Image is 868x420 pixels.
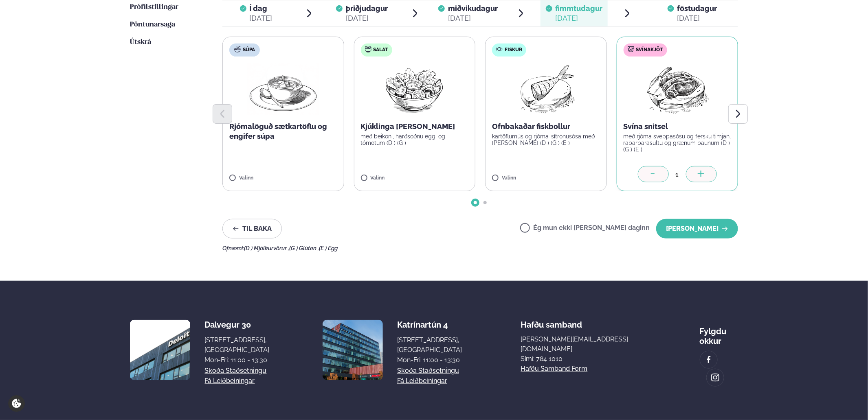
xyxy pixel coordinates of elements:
[636,47,663,53] span: Svínakjöt
[496,46,503,52] img: fish.svg
[707,369,724,386] a: image alt
[361,133,469,146] p: með beikoni, harðsoðnu eggi og tómötum (D ) (G )
[700,320,738,346] div: Fylgdu okkur
[319,245,338,252] span: (E ) Egg
[483,201,487,204] span: Go to slide 2
[704,355,713,365] img: image alt
[130,4,178,11] span: Prófílstillingar
[365,46,371,52] img: salad.svg
[492,122,600,131] p: Ofnbakaðar fiskbollur
[448,4,498,13] span: miðvikudagur
[521,313,582,330] span: Hafðu samband
[624,122,732,131] p: Svína snitsel
[205,335,270,355] div: [STREET_ADDRESS], [GEOGRAPHIC_DATA]
[397,335,462,355] div: [STREET_ADDRESS], [GEOGRAPHIC_DATA]
[492,133,600,146] p: kartöflumús og rjóma-sítrónusósa með [PERSON_NAME] (D ) (G ) (E )
[205,366,267,376] a: Skoða staðsetningu
[234,46,241,52] img: soup.svg
[378,63,450,115] img: Salad.png
[521,364,588,374] a: Hafðu samband form
[205,355,270,365] div: Mon-Fri: 11:00 - 13:30
[130,2,178,12] a: Prófílstillingar
[397,320,462,330] div: Katrínartún 4
[250,4,272,13] span: Í dag
[521,335,641,354] a: [PERSON_NAME][EMAIL_ADDRESS][DOMAIN_NAME]
[505,47,522,53] span: Fiskur
[247,63,319,115] img: Soup.png
[229,122,337,141] p: Rjómalöguð sætkartöflu og engifer súpa
[361,122,469,131] p: Kjúklinga [PERSON_NAME]
[243,47,255,53] span: Súpa
[397,355,462,365] div: Mon-Fri: 11:00 - 13:30
[677,4,717,13] span: föstudagur
[205,320,270,330] div: Dalvegur 30
[677,13,717,23] div: [DATE]
[323,320,383,380] img: image alt
[448,13,498,23] div: [DATE]
[374,47,388,53] span: Salat
[624,133,732,153] p: með rjóma sveppasósu og fersku timjan, rabarbarasultu og grænum baunum (D ) (G ) (E )
[728,104,748,124] button: Next slide
[656,219,738,238] button: [PERSON_NAME]
[213,104,232,124] button: Previous slide
[641,63,713,115] img: Pork-Meat.png
[556,13,603,23] div: [DATE]
[289,245,319,252] span: (G ) Glúten ,
[397,376,447,386] a: Fá leiðbeiningar
[250,13,272,23] div: [DATE]
[346,13,388,23] div: [DATE]
[222,219,282,238] button: Til baka
[244,245,289,252] span: (D ) Mjólkurvörur ,
[8,395,25,412] a: Cookie settings
[130,320,190,380] img: image alt
[346,4,388,13] span: þriðjudagur
[521,354,641,364] p: Sími: 784 1010
[130,37,151,47] a: Útskrá
[397,366,459,376] a: Skoða staðsetningu
[556,4,603,13] span: fimmtudagur
[669,170,686,179] div: 1
[130,20,175,30] a: Pöntunarsaga
[130,21,175,28] span: Pöntunarsaga
[130,39,151,46] span: Útskrá
[628,46,634,52] img: pork.svg
[510,63,582,115] img: Fish.png
[205,376,255,386] a: Fá leiðbeiningar
[222,245,738,252] div: Ofnæmi:
[711,373,720,383] img: image alt
[474,201,477,204] span: Go to slide 1
[700,351,717,368] a: image alt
